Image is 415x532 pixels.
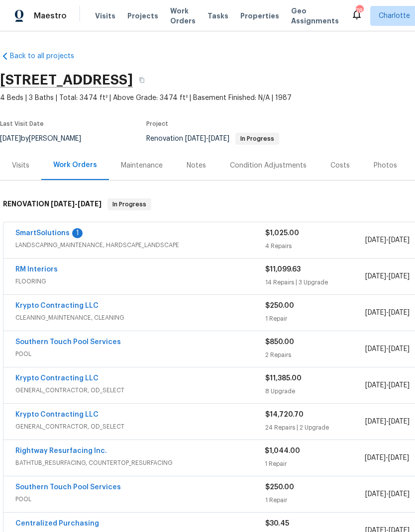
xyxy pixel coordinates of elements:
span: GENERAL_CONTRACTOR, OD_SELECT [15,422,265,432]
span: - [365,308,410,318]
span: CLEANING_MAINTENANCE, CLEANING [15,313,265,323]
span: $30.45 [265,520,289,527]
span: In Progress [108,199,150,209]
span: [DATE] [365,273,386,280]
span: [DATE] [365,382,386,389]
a: Centralized Purchasing [15,520,99,527]
span: [DATE] [78,200,102,207]
span: [DATE] [365,309,386,316]
span: [DATE] [365,454,386,461]
span: Charlotte [379,11,410,21]
span: [DATE] [365,418,386,425]
div: Work Orders [53,160,97,170]
span: POOL [15,494,265,504]
span: $11,385.00 [265,375,302,382]
div: Notes [187,161,206,171]
span: Visits [95,11,115,21]
div: 1 Repair [265,459,364,469]
span: Maestro [34,11,67,21]
span: Project [146,121,168,127]
span: LANDSCAPING_MAINTENANCE, HARDSCAPE_LANDSCAPE [15,240,265,250]
a: Southern Touch Pool Services [15,484,121,491]
div: 1 Repair [265,314,365,324]
span: - [365,453,409,463]
span: [DATE] [389,346,410,353]
div: 78 [356,6,363,16]
span: [DATE] [185,135,206,142]
span: $1,025.00 [265,230,299,237]
div: 2 Repairs [265,350,365,360]
div: Costs [330,161,350,171]
span: [DATE] [365,491,386,498]
span: FLOORING [15,276,265,286]
div: Photos [374,161,397,171]
span: - [51,200,102,207]
span: [DATE] [389,273,410,280]
span: [DATE] [389,237,410,244]
span: POOL [15,349,265,359]
div: Condition Adjustments [230,161,307,171]
a: RM Interiors [15,266,58,273]
span: - [365,417,410,427]
a: Rightway Resurfacing Inc. [15,447,107,454]
span: Properties [240,11,279,21]
span: Tasks [207,12,228,19]
a: Krypto Contracting LLC [15,375,99,382]
button: Copy Address [133,71,151,89]
a: SmartSolutions [15,230,70,237]
span: $250.00 [265,302,294,309]
span: $11,099.63 [265,266,301,273]
div: 14 Repairs | 3 Upgrade [265,277,365,287]
span: $1,044.00 [265,447,300,454]
div: 1 Repair [265,495,365,505]
span: - [365,489,410,499]
span: Geo Assignments [291,6,339,26]
div: 4 Repairs [265,241,365,251]
span: BATHTUB_RESURFACING, COUNTERTOP_RESURFACING [15,458,265,468]
a: Krypto Contracting LLC [15,411,99,418]
span: - [365,344,410,354]
span: [DATE] [365,237,386,244]
div: Maintenance [121,161,163,171]
span: [DATE] [389,309,410,316]
span: Projects [127,11,158,21]
div: Visits [12,161,29,171]
span: - [365,380,410,390]
a: Krypto Contracting LLC [15,302,99,309]
div: 8 Upgrade [265,386,365,396]
span: In Progress [236,136,278,142]
span: [DATE] [208,135,229,142]
span: - [365,271,410,281]
span: $250.00 [265,484,294,491]
span: $14,720.70 [265,411,304,418]
span: [DATE] [388,454,409,461]
span: [DATE] [389,491,410,498]
span: $850.00 [265,339,294,346]
span: [DATE] [51,200,75,207]
span: GENERAL_CONTRACTOR, OD_SELECT [15,385,265,395]
span: Work Orders [170,6,196,26]
span: - [185,135,229,142]
h6: RENOVATION [3,198,102,210]
span: [DATE] [389,418,410,425]
div: 1 [72,228,83,238]
span: [DATE] [365,346,386,353]
span: - [365,235,410,245]
div: 24 Repairs | 2 Upgrade [265,423,365,433]
span: [DATE] [389,382,410,389]
a: Southern Touch Pool Services [15,339,121,346]
span: Renovation [146,135,279,142]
